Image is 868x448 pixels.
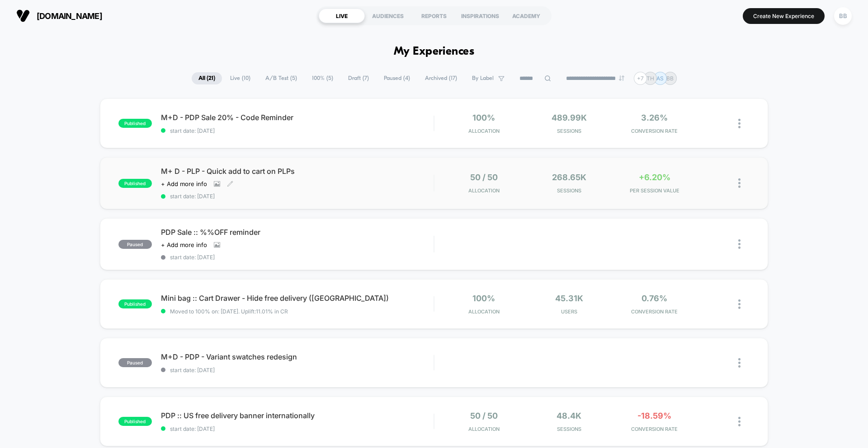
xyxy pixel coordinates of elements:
[738,239,741,249] img: close
[666,75,674,82] p: BB
[377,72,417,84] span: Paused ( 4 )
[614,308,695,315] span: CONVERSION RATE
[118,240,152,249] span: paused
[161,167,434,176] span: M+ D - PLP - Quick add to cart on PLPs
[529,426,610,432] span: Sessions
[418,72,464,84] span: Archived ( 17 )
[646,75,654,82] p: TH
[161,241,207,248] span: + Add more info
[529,187,610,194] span: Sessions
[639,173,670,182] span: +6.20%
[555,294,583,303] span: 45.31k
[470,411,498,420] span: 50 / 50
[472,113,495,122] span: 100%
[738,358,741,368] img: close
[341,72,376,84] span: Draft ( 7 )
[161,193,434,200] span: start date: [DATE]
[738,119,741,128] img: close
[529,308,610,315] span: Users
[738,299,741,309] img: close
[557,411,581,420] span: 48.4k
[118,417,152,426] span: published
[614,128,695,134] span: CONVERSION RATE
[552,113,587,122] span: 489.99k
[223,72,257,84] span: Live ( 10 )
[192,72,222,84] span: All ( 21 )
[161,228,434,237] span: PDP Sale :: %%OFF reminder
[161,294,434,303] span: Mini bag :: Cart Drawer - Hide free delivery ([GEOGRAPHIC_DATA])
[634,72,647,85] div: + 7
[259,72,304,84] span: A/B Test ( 5 )
[619,75,624,81] img: end
[411,9,457,23] div: REPORTS
[14,9,105,23] button: [DOMAIN_NAME]
[529,128,610,134] span: Sessions
[738,417,741,426] img: close
[641,113,668,122] span: 3.26%
[834,7,852,25] div: BB
[738,178,741,188] img: close
[637,411,671,420] span: -18.59%
[161,127,434,134] span: start date: [DATE]
[118,179,152,188] span: published
[457,9,503,23] div: INSPIRATIONS
[468,308,500,315] span: Allocation
[472,75,494,82] span: By Label
[365,9,411,23] div: AUDIENCES
[468,187,500,194] span: Allocation
[161,367,434,373] span: start date: [DATE]
[614,187,695,194] span: PER SESSION VALUE
[468,426,500,432] span: Allocation
[394,45,475,58] h1: My Experiences
[118,119,152,128] span: published
[503,9,549,23] div: ACADEMY
[656,75,664,82] p: AS
[472,294,495,303] span: 100%
[37,11,102,21] span: [DOMAIN_NAME]
[118,358,152,367] span: paused
[614,426,695,432] span: CONVERSION RATE
[642,294,667,303] span: 0.76%
[743,8,825,24] button: Create New Experience
[831,7,854,25] button: BB
[161,254,434,261] span: start date: [DATE]
[470,173,498,182] span: 50 / 50
[319,9,365,23] div: LIVE
[161,113,434,122] span: M+D - PDP Sale 20% - Code Reminder
[161,425,434,432] span: start date: [DATE]
[161,411,434,420] span: PDP :: US free delivery banner internationally
[161,352,434,361] span: M+D - PDP - Variant swatches redesign
[305,72,340,84] span: 100% ( 5 )
[118,299,152,308] span: published
[16,9,30,23] img: Visually logo
[161,180,207,187] span: + Add more info
[170,308,288,315] span: Moved to 100% on: [DATE] . Uplift: 11.01% in CR
[552,173,586,182] span: 268.65k
[468,128,500,134] span: Allocation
